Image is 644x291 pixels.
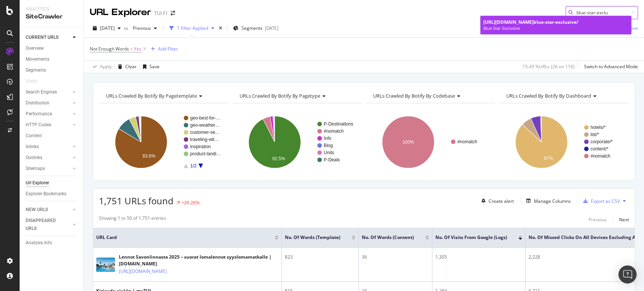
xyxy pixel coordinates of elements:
span: blue-star-exclu [533,19,567,25]
span: URLs Crawled By Botify By pagetype [240,92,320,99]
text: Blog [324,143,333,148]
div: Content [26,132,42,140]
div: Apply [100,63,112,70]
input: Find a URL [566,6,638,19]
a: [URL][DOMAIN_NAME] [119,268,167,275]
text: geo-best-for-… [190,115,221,121]
span: 1,751 URLs found [99,195,174,207]
button: Segments[DATE] [230,22,281,34]
div: Previous [589,216,607,223]
img: main image [96,257,115,272]
button: Switch to Advanced Mode [581,61,638,73]
button: Manage Columns [523,196,571,205]
div: Export as CSV [591,198,620,204]
text: Units [324,150,334,155]
svg: A chart. [99,109,227,175]
div: Segments [26,66,46,74]
div: SiteCrawler [26,12,77,21]
text: product-landi… [190,151,221,156]
text: #nomatch [457,139,477,144]
svg: A chart. [499,109,627,175]
button: [DATE] [90,22,124,34]
text: customer-se… [190,130,220,135]
div: 36 [362,254,429,260]
a: Overview [26,44,78,52]
div: Url Explorer [26,179,49,187]
a: Search Engines [26,88,71,96]
a: Outlinks [26,154,71,162]
div: Outlinks [26,154,42,162]
a: CURRENT URLS [26,34,71,41]
a: HTTP Codes [26,121,71,129]
div: Search Engines [26,88,57,96]
span: URL Card [96,234,273,241]
a: Segments [26,66,78,74]
a: NEW URLS [26,206,71,214]
text: P-Deals [324,157,340,162]
div: Performance [26,110,52,118]
div: arrow-right-arrow-left [171,11,175,16]
a: [URL][DOMAIN_NAME]blue-star-exclusive/Blue Star Exclusive [480,16,631,34]
h4: URLs Crawled By Botify By pagetype [238,90,355,102]
div: TUI FI [154,9,168,17]
div: 1,305 [435,254,522,260]
text: Info [324,136,331,141]
text: corporate/* [590,139,613,144]
text: 92.5% [272,156,285,161]
div: Analytics [26,6,77,12]
text: 100% [402,139,414,145]
div: 1 Filter Applied [177,25,208,31]
div: URL Explorer [90,6,151,19]
svg: A chart. [232,109,361,175]
div: Blue Star Exclusive [483,25,628,31]
button: Create alert [478,195,514,207]
button: Add Filter [148,44,178,54]
a: Distribution [26,99,71,107]
text: list/* [590,132,599,137]
text: P-Destinations [324,121,353,127]
div: NEW URLS [26,206,48,214]
div: Add Filter [158,46,178,52]
a: Inlinks [26,143,71,151]
div: Switch to Advanced Mode [584,63,638,70]
span: Previous [130,25,151,31]
span: No. of Words (Template) [285,234,340,241]
span: URLs Crawled By Botify By codebase [373,92,455,99]
span: = [130,46,133,52]
text: #nomatch [324,129,344,134]
span: 2025 Sep. 5th [100,25,115,31]
div: Analysis Info [26,239,52,247]
div: Create alert [489,198,514,204]
div: Visits [26,77,37,85]
a: Sitemaps [26,165,71,173]
div: times [217,25,224,32]
button: 1 Filter Applied [166,22,217,34]
div: DISAPPEARED URLS [26,217,64,233]
div: Explorer Bookmarks [26,190,66,198]
text: 1/2 [190,163,197,168]
div: 15.49 % URLs ( 2K on 11K ) [523,63,575,70]
a: Visits [26,77,45,85]
div: HTTP Codes [26,121,51,129]
a: Analysis Info [26,239,78,247]
div: CURRENT URLS [26,34,58,41]
a: Movements [26,55,78,63]
div: Next [619,216,629,223]
div: Clear [125,63,137,70]
div: [URL][DOMAIN_NAME] sive/ [483,19,628,25]
button: Apply [90,61,112,73]
div: [DATE] [265,25,278,31]
button: Save [140,61,160,73]
text: 87% [544,155,553,161]
a: Performance [26,110,71,118]
div: Sitemaps [26,165,45,173]
div: Save [149,63,160,70]
div: Distribution [26,99,49,107]
text: content/* [590,146,609,152]
button: Previous [130,22,160,34]
svg: A chart. [366,109,494,175]
div: Movements [26,55,49,63]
